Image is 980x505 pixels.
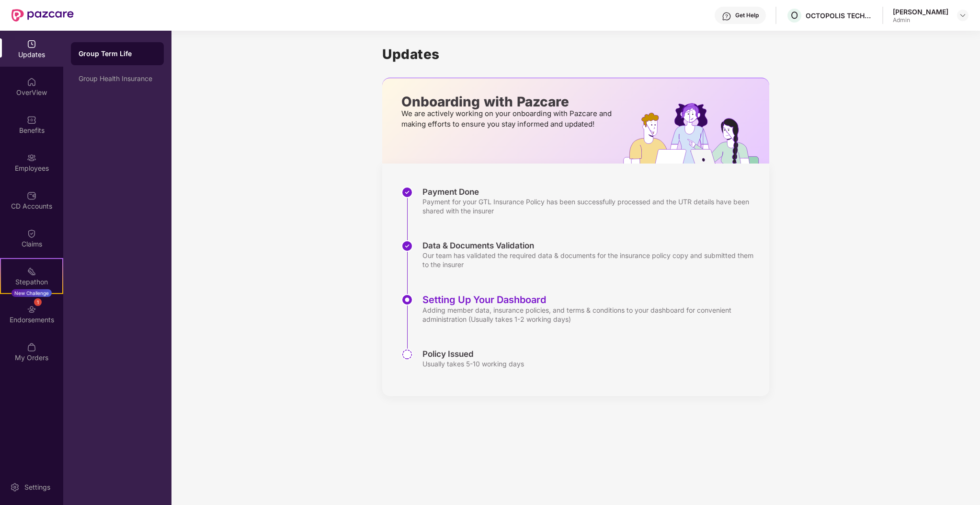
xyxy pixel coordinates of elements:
[623,103,769,164] img: hrOnboarding
[1,277,62,287] div: Stepathon
[22,482,53,492] div: Settings
[27,115,36,125] img: svg+xml;base64,PHN2ZyBpZD0iQmVuZWZpdHMiIHhtbG5zPSJodHRwOi8vd3d3LnczLm9yZy8yMDAwL3N2ZyIgd2lkdGg9Ij...
[34,298,42,306] div: 1
[401,108,615,129] p: We are actively working on your onboarding with Pazcare and making efforts to ensure you stay inf...
[422,349,524,359] div: Policy Issued
[11,289,52,297] div: New Challenge
[79,49,156,59] div: Group Term Life
[959,12,967,19] img: svg+xml;base64,PHN2ZyBpZD0iRHJvcGRvd24tMzJ4MzIiIHhtbG5zPSJodHRwOi8vd3d3LnczLm9yZy8yMDAwL3N2ZyIgd2...
[422,251,760,269] div: Our team has validated the required data & documents for the insurance policy copy and submitted ...
[422,197,760,215] div: Payment for your GTL Insurance Policy has been successfully processed and the UTR details have be...
[10,482,20,492] img: svg+xml;base64,PHN2ZyBpZD0iU2V0dGluZy0yMHgyMCIgeG1sbnM9Imh0dHA6Ly93d3cudzMub3JnLzIwMDAvc3ZnIiB3aW...
[401,294,413,305] img: svg+xml;base64,PHN2ZyBpZD0iU3RlcC1BY3RpdmUtMzJ4MzIiIHhtbG5zPSJodHRwOi8vd3d3LnczLm9yZy8yMDAwL3N2Zy...
[401,240,413,252] img: svg+xml;base64,PHN2ZyBpZD0iU3RlcC1Eb25lLTMyeDMyIiB4bWxucz0iaHR0cDovL3d3dy53My5vcmcvMjAwMC9zdmciIH...
[422,305,760,324] div: Adding member data, insurance policies, and terms & conditions to your dashboard for convenient a...
[27,153,36,163] img: svg+xml;base64,PHN2ZyBpZD0iRW1wbG95ZWVzIiB4bWxucz0iaHR0cDovL3d3dy53My5vcmcvMjAwMC9zdmciIHdpZHRoPS...
[401,187,413,198] img: svg+xml;base64,PHN2ZyBpZD0iU3RlcC1Eb25lLTMyeDMyIiB4bWxucz0iaHR0cDovL3d3dy53My5vcmcvMjAwMC9zdmciIH...
[27,191,36,200] img: svg+xml;base64,PHN2ZyBpZD0iQ0RfQWNjb3VudHMiIGRhdGEtbmFtZT0iQ0QgQWNjb3VudHMiIHhtbG5zPSJodHRwOi8vd3...
[422,187,760,197] div: Payment Done
[79,75,156,82] div: Group Health Insurance
[27,342,36,352] img: svg+xml;base64,PHN2ZyBpZD0iTXlfT3JkZXJzIiBkYXRhLW5hbWU9Ik15IE9yZGVycyIgeG1sbnM9Imh0dHA6Ly93d3cudz...
[401,349,413,360] img: svg+xml;base64,PHN2ZyBpZD0iU3RlcC1QZW5kaW5nLTMyeDMyIiB4bWxucz0iaHR0cDovL3d3dy53My5vcmcvMjAwMC9zdm...
[735,12,759,19] div: Get Help
[422,294,760,305] div: Setting Up Your Dashboard
[722,12,731,21] img: svg+xml;base64,PHN2ZyBpZD0iSGVscC0zMngzMiIgeG1sbnM9Imh0dHA6Ly93d3cudzMub3JnLzIwMDAvc3ZnIiB3aWR0aD...
[893,16,948,24] div: Admin
[422,359,524,368] div: Usually takes 5-10 working days
[893,7,948,16] div: [PERSON_NAME]
[806,11,873,20] div: OCTOPOLIS TECHNOLOGIES PRIVATE LIMITED
[422,240,760,251] div: Data & Documents Validation
[27,39,36,49] img: svg+xml;base64,PHN2ZyBpZD0iVXBkYXRlZCIgeG1sbnM9Imh0dHA6Ly93d3cudzMub3JnLzIwMDAvc3ZnIiB3aWR0aD0iMj...
[27,77,36,87] img: svg+xml;base64,PHN2ZyBpZD0iSG9tZSIgeG1sbnM9Imh0dHA6Ly93d3cudzMub3JnLzIwMDAvc3ZnIiB3aWR0aD0iMjAiIG...
[11,9,74,22] img: New Pazcare Logo
[791,10,798,21] span: O
[27,229,36,238] img: svg+xml;base64,PHN2ZyBpZD0iQ2xhaW0iIHhtbG5zPSJodHRwOi8vd3d3LnczLm9yZy8yMDAwL3N2ZyIgd2lkdGg9IjIwIi...
[401,97,615,106] p: Onboarding with Pazcare
[27,267,36,276] img: svg+xml;base64,PHN2ZyB4bWxucz0iaHR0cDovL3d3dy53My5vcmcvMjAwMC9zdmciIHdpZHRoPSIyMSIgaGVpZ2h0PSIyMC...
[27,305,36,314] img: svg+xml;base64,PHN2ZyBpZD0iRW5kb3JzZW1lbnRzIiB4bWxucz0iaHR0cDovL3d3dy53My5vcmcvMjAwMC9zdmciIHdpZH...
[382,46,769,62] h1: Updates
